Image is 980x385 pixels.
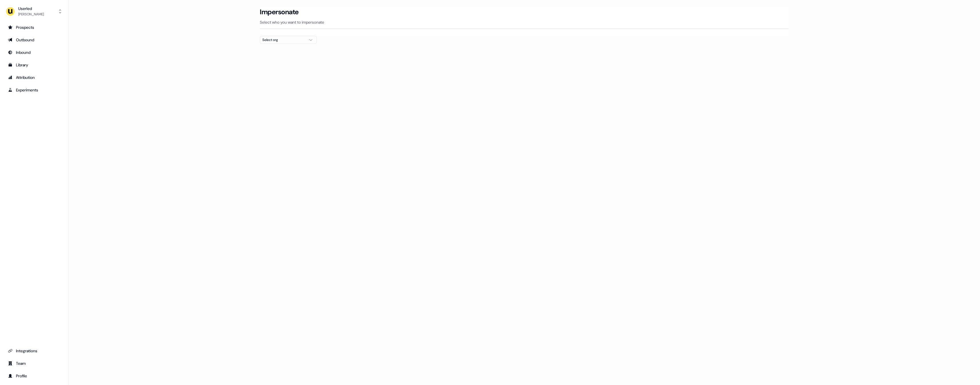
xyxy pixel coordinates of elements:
[5,35,64,44] a: Go to outbound experience
[5,85,64,95] a: Go to experiments
[5,5,64,18] button: Userled[PERSON_NAME]
[18,6,44,11] div: Userled
[5,359,64,368] a: Go to team
[8,87,60,93] div: Experiments
[8,361,60,366] div: Team
[5,73,64,82] a: Go to attribution
[8,348,60,354] div: Integrations
[260,8,299,16] h3: Impersonate
[262,37,305,43] div: Select org
[5,371,64,380] a: Go to profile
[5,23,64,32] a: Go to prospects
[5,346,64,355] a: Go to integrations
[8,37,60,43] div: Outbound
[5,48,64,57] a: Go to Inbound
[8,62,60,68] div: Library
[5,60,64,69] a: Go to templates
[260,19,789,25] p: Select who you want to impersonate
[18,11,44,17] div: [PERSON_NAME]
[8,373,60,379] div: Profile
[8,24,60,30] div: Prospects
[260,36,317,44] button: Select org
[8,75,60,80] div: Attribution
[8,50,60,55] div: Inbound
